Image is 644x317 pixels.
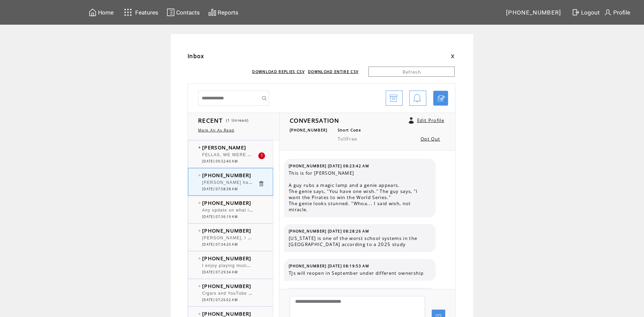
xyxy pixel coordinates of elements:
span: [PHONE_NUMBER] [202,199,252,206]
span: Reports [218,9,238,16]
a: Profile [603,7,631,18]
span: [PHONE_NUMBER] [202,310,252,317]
span: [PHONE_NUMBER] [202,227,252,234]
a: Contacts [166,7,201,18]
span: [PHONE_NUMBER] [202,172,252,178]
span: Features [135,9,158,16]
span: [PERSON_NAME] [202,144,246,151]
a: Click to edit user profile [409,117,414,124]
span: I enjoy playing music and listening to music to relax [202,262,318,268]
img: bulletFull.png [198,147,200,148]
a: Click to delete these messgaes [258,180,264,187]
span: [PERSON_NAME], I really enjoy "messing wit chew" ! [202,234,321,241]
span: [PHONE_NUMBER] [DATE] 08:28:26 AM [289,229,369,234]
img: bell.png [413,91,421,106]
a: DOWNLOAD ENTIRE CSV [308,69,358,74]
img: bulletEmpty.png [198,202,200,204]
img: bulletEmpty.png [198,174,200,176]
span: (1 Unread) [226,118,248,123]
span: Logout [581,9,600,16]
a: Mark All As Read [198,128,234,132]
span: Inbox [188,52,204,60]
img: bulletEmpty.png [198,230,200,231]
a: Home [88,7,115,18]
span: Any update on what is coming to Tjs? [202,206,286,213]
span: Cigars and YouTube on the porch. [202,289,278,296]
span: [DATE] 07:58:38 AM [202,187,238,191]
span: [DATE] 07:34:20 AM [202,242,238,247]
span: [PHONE_NUMBER] [290,128,328,132]
span: [PHONE_NUMBER] [202,283,252,289]
img: bulletEmpty.png [198,258,200,259]
span: [US_STATE] is one of the worst school systems in the [GEOGRAPHIC_DATA] according to a 2025 study [289,235,431,247]
a: Opt Out [421,136,440,142]
span: [DATE] 09:32:40 AM [202,159,238,164]
img: home.svg [89,8,97,17]
span: CONVERSATION [290,116,339,124]
span: Profile [613,9,630,16]
span: Home [98,9,114,16]
span: [PERSON_NAME] have you heard that the mall is putting in a dance studio and a tattoo shop [202,178,410,185]
a: Reports [207,7,239,18]
span: [PHONE_NUMBER] [DATE] 08:23:42 AM [289,164,369,168]
input: Submit [259,91,269,106]
span: RECENT [198,116,223,124]
span: This is for [PERSON_NAME] A guy rubs a magic lamp and a genie appears. The genie says, "You have ... [289,170,431,213]
a: Click to start a chat with mobile number by SMS [433,91,448,106]
span: Contacts [176,9,200,16]
img: bulletEmpty.png [198,285,200,287]
a: Edit Profile [417,117,444,123]
span: TJs will reopen in September under different ownership [289,270,431,276]
span: [DATE] 07:29:34 AM [202,270,238,274]
img: features.svg [122,7,134,18]
span: TollFree [338,136,357,142]
img: bulletEmpty.png [198,313,200,315]
div: 1 [258,152,265,159]
span: [PHONE_NUMBER] [DATE] 08:19:53 AM [289,264,369,268]
a: Logout [571,7,603,18]
span: Short Code [338,128,361,132]
a: Features [121,6,159,19]
img: archive.png [389,91,398,106]
img: profile.svg [604,8,612,17]
span: [DATE] 07:36:19 AM [202,215,238,219]
span: [PHONE_NUMBER] [506,9,562,16]
img: chart.svg [208,8,216,17]
img: exit.svg [572,8,580,17]
span: [DATE] 07:26:02 AM [202,298,238,302]
a: Refresh [368,67,455,77]
span: [PHONE_NUMBER] [202,255,252,262]
img: contacts.svg [167,8,175,17]
a: DOWNLOAD REPLIES CSV [252,69,305,74]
